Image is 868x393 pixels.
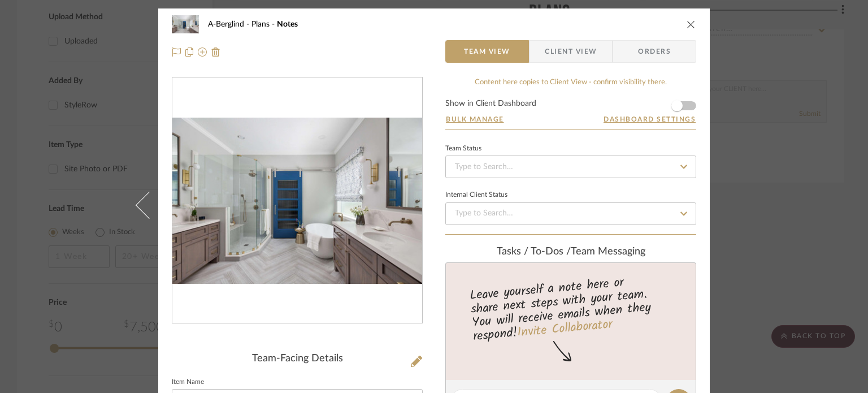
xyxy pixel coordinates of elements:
span: Tasks / To-Dos / [497,247,571,257]
div: Content here copies to Client View - confirm visibility there. [445,77,696,88]
label: Item Name [172,379,204,385]
img: 6079b3ff-1f62-4a20-9b34-7d8aa8904da5_48x40.jpg [172,13,199,36]
div: 0 [172,118,422,284]
input: Type to Search… [445,156,696,178]
span: Orders [626,40,683,63]
button: close [686,19,696,29]
span: A-Berglind [208,20,251,28]
a: Invite Collaborator [517,315,613,343]
img: Remove from project [211,47,220,57]
button: Dashboard Settings [603,114,696,124]
div: Team-Facing Details [172,353,423,365]
div: Internal Client Status [445,192,507,198]
span: Notes [277,20,298,28]
img: 6079b3ff-1f62-4a20-9b34-7d8aa8904da5_436x436.jpg [172,118,422,284]
div: team Messaging [445,246,696,258]
span: Plans [251,20,277,28]
input: Type to Search… [445,202,696,225]
div: Team Status [445,146,481,152]
span: Team View [464,40,510,63]
button: Bulk Manage [445,114,505,124]
div: Leave yourself a note here or share next steps with your team. You will receive emails when they ... [444,270,698,346]
span: Client View [545,40,597,63]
